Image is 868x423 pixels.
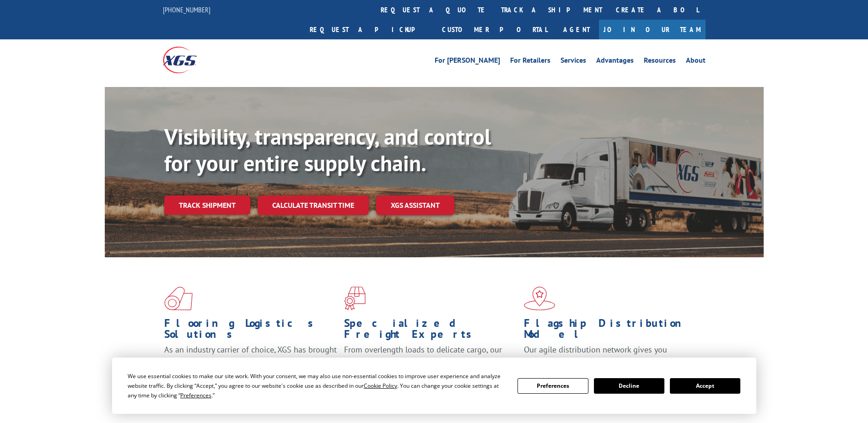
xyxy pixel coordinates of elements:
[364,382,397,390] span: Cookie Policy
[518,378,588,394] button: Preferences
[376,195,454,215] a: XGS ASSISTANT
[670,378,740,394] button: Accept
[596,57,634,67] a: Advantages
[435,57,500,67] a: For [PERSON_NAME]
[128,371,507,400] div: We use essential cookies to make our site work. With your consent, we may also use non-essential ...
[180,391,211,399] span: Preferences
[164,122,491,177] b: Visibility, transparency, and control for your entire supply chain.
[524,287,555,310] img: xgs-icon-flagship-distribution-model-red
[164,195,250,215] a: Track shipment
[112,358,756,414] div: Cookie Consent Prompt
[163,5,210,14] a: [PHONE_NUMBER]
[599,20,706,39] a: Join Our Team
[164,344,337,377] span: As an industry carrier of choice, XGS has brought innovation and dedication to flooring logistics...
[524,344,692,366] span: Our agile distribution network gives you nationwide inventory management on demand.
[344,287,366,310] img: xgs-icon-focused-on-flooring-red
[164,318,337,344] h1: Flooring Logistics Solutions
[303,20,435,39] a: Request a pickup
[344,318,517,344] h1: Specialized Freight Experts
[561,57,586,67] a: Services
[510,57,550,67] a: For Retailers
[554,20,599,39] a: Agent
[524,318,697,344] h1: Flagship Distribution Model
[594,378,664,394] button: Decline
[344,344,517,385] p: From overlength loads to delicate cargo, our experienced staff knows the best way to move your fr...
[686,57,706,67] a: About
[644,57,676,67] a: Resources
[435,20,554,39] a: Customer Portal
[164,287,193,310] img: xgs-icon-total-supply-chain-intelligence-red
[258,195,369,215] a: Calculate transit time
